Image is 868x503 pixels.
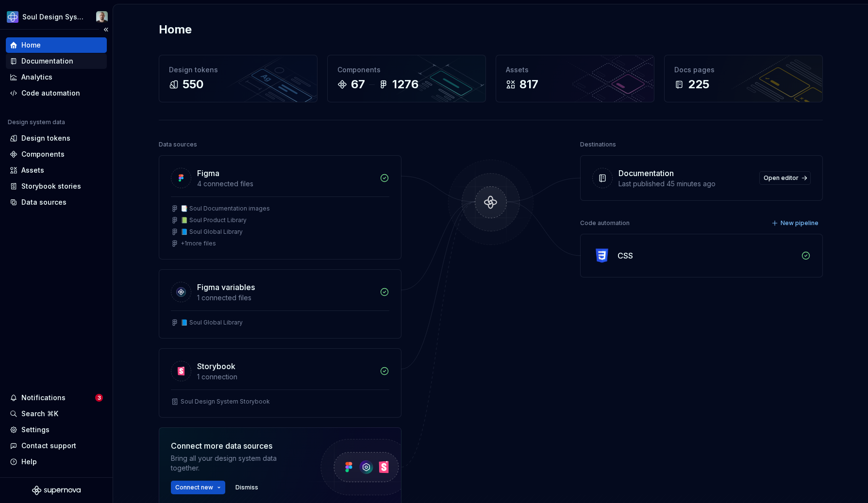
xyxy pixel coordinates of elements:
[21,56,73,66] div: Documentation
[159,22,192,37] h2: Home
[21,88,80,98] div: Code automation
[21,425,50,435] div: Settings
[159,155,401,260] a: Figma4 connected files📑 Soul Documentation images📗 Soul Product Library📘 Soul Global Library+1mor...
[6,178,107,194] a: Storybook stories
[171,481,225,494] button: Connect new
[519,77,538,92] div: 817
[781,219,818,227] span: New pipeline
[159,55,317,102] a: Design tokens550
[181,319,243,326] div: 📘 Soul Global Library
[171,440,302,452] div: Connect more data sources
[580,138,616,151] div: Destinations
[21,40,41,50] div: Home
[327,55,486,102] a: Components671276
[197,179,374,189] div: 4 connected files
[197,281,255,293] div: Figma variables
[759,171,811,185] a: Open editor
[96,11,108,23] img: Lukas Vilkus
[351,77,365,92] div: 67
[21,165,44,175] div: Assets
[8,118,65,126] div: Design system data
[159,348,401,418] a: Storybook1 connectionSoul Design System Storybook
[21,409,58,419] div: Search ⌘K
[6,69,107,85] a: Analytics
[392,77,418,92] div: 1276
[21,72,52,82] div: Analytics
[231,481,263,494] button: Dismiss
[688,77,709,92] div: 225
[99,23,113,36] button: Collapse sidebar
[95,394,103,402] span: 3
[21,181,81,191] div: Storybook stories
[7,11,18,23] img: 1ea0bd9b-656a-4045-8d3b-f5d01442cdbd.png
[6,162,107,178] a: Assets
[21,393,66,403] div: Notifications
[21,133,70,143] div: Design tokens
[6,53,107,69] a: Documentation
[181,398,270,406] div: Soul Design System Storybook
[169,65,307,75] div: Design tokens
[6,130,107,146] a: Design tokens
[618,167,674,179] div: Documentation
[235,484,258,491] span: Dismiss
[181,228,243,236] div: 📘 Soul Global Library
[618,250,633,261] div: CSS
[197,372,374,382] div: 1 connection
[21,441,76,451] div: Contact support
[6,37,107,53] a: Home
[181,216,247,224] div: 📗 Soul Product Library
[337,65,476,75] div: Components
[6,85,107,101] a: Code automation
[768,216,823,230] button: New pipeline
[6,390,107,406] button: Notifications3
[197,167,219,179] div: Figma
[22,12,84,22] div: Soul Design System
[183,77,203,92] div: 550
[664,55,823,102] a: Docs pages225
[6,422,107,438] a: Settings
[181,205,270,212] div: 📑 Soul Documentation images
[2,6,111,27] button: Soul Design SystemLukas Vilkus
[21,457,37,467] div: Help
[21,197,67,207] div: Data sources
[6,146,107,162] a: Components
[618,179,753,189] div: Last published 45 minutes ago
[32,486,81,495] svg: Supernova Logo
[764,174,799,182] span: Open editor
[159,269,401,339] a: Figma variables1 connected files📘 Soul Global Library
[197,360,235,372] div: Storybook
[674,65,813,75] div: Docs pages
[506,65,644,75] div: Assets
[21,149,65,159] div: Components
[6,406,107,422] button: Search ⌘K
[580,216,630,230] div: Code automation
[6,438,107,454] button: Contact support
[197,293,374,303] div: 1 connected files
[6,454,107,470] button: Help
[181,240,216,247] div: + 1 more files
[6,195,107,210] a: Data sources
[171,454,302,473] div: Bring all your design system data together.
[175,484,213,491] span: Connect new
[159,138,197,151] div: Data sources
[496,55,654,102] a: Assets817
